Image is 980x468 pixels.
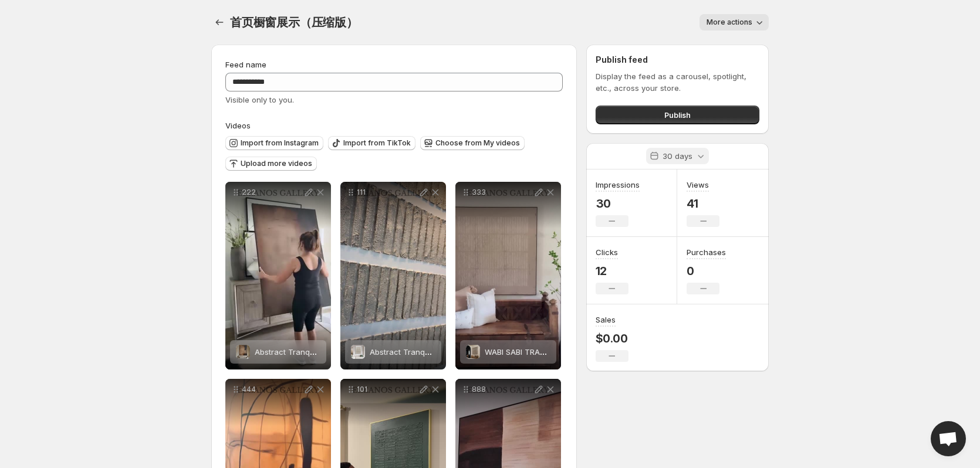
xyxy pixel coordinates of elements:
[707,18,752,27] span: More actions
[596,70,759,94] p: Display the feed as a carousel, spotlight, etc., across your store.
[255,347,360,357] span: Abstract Tranquility #WS336
[420,136,525,150] button: Choose from My videos
[687,196,719,211] p: 41
[225,121,251,130] span: Videos
[472,385,533,394] p: 888
[472,188,533,197] p: 333
[466,345,480,359] img: WABI SABI TRANQUILITY #WS054
[225,60,266,69] span: Feed name
[225,182,331,369] div: 222Abstract Tranquility #WS336Abstract Tranquility #WS336
[455,182,561,369] div: 333WABI SABI TRANQUILITY #WS054WABI SABI TRANQUILITY #WS054
[596,106,759,124] button: Publish
[225,157,317,171] button: Upload more videos
[241,138,319,148] span: Import from Instagram
[230,15,358,29] span: 首页橱窗展示（压缩版）
[596,264,628,278] p: 12
[343,138,411,148] span: Import from TikTok
[596,179,640,191] h3: Impressions
[357,385,418,394] p: 101
[663,150,692,162] p: 30 days
[435,138,520,148] span: Choose from My videos
[664,109,691,121] span: Publish
[699,14,769,30] button: More actions
[340,182,446,369] div: 111Abstract Tranquility #WS144Abstract Tranquility #WS144
[241,159,312,168] span: Upload more videos
[596,246,618,258] h3: Clicks
[328,136,415,150] button: Import from TikTok
[596,54,759,66] h2: Publish feed
[225,95,294,104] span: Visible only to you.
[211,14,228,30] button: Settings
[596,314,616,325] h3: Sales
[370,347,473,357] span: Abstract Tranquility #WS144
[687,246,726,258] h3: Purchases
[357,188,418,197] p: 111
[596,196,640,211] p: 30
[236,345,250,359] img: Abstract Tranquility #WS336
[242,385,303,394] p: 444
[225,136,323,150] button: Import from Instagram
[596,331,628,345] p: $0.00
[687,179,709,191] h3: Views
[351,345,365,359] img: Abstract Tranquility #WS144
[931,421,966,456] a: Open chat
[242,188,303,197] p: 222
[485,347,609,357] span: WABI SABI TRANQUILITY #WS054
[687,264,726,278] p: 0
